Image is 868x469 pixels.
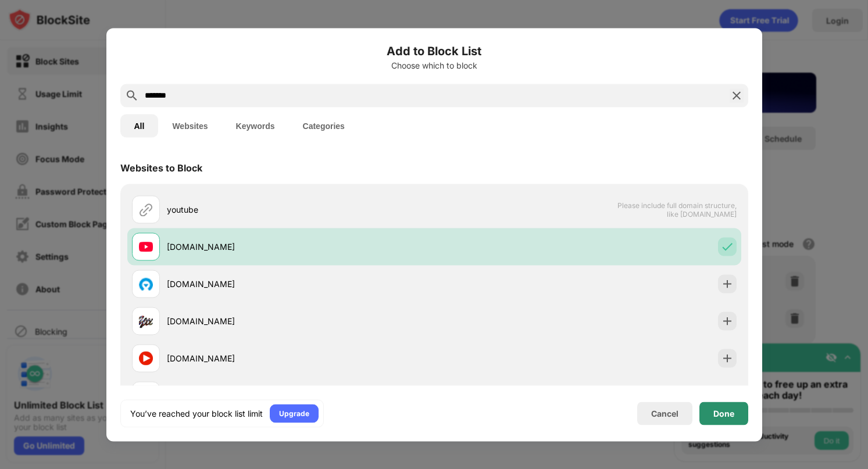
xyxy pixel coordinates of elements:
[139,351,153,365] img: favicons
[158,114,222,137] button: Websites
[130,407,263,419] div: You’ve reached your block list limit
[139,202,153,216] img: url.svg
[139,314,153,328] img: favicons
[167,278,434,290] div: [DOMAIN_NAME]
[651,409,678,418] div: Cancel
[289,114,359,137] button: Categories
[167,352,434,364] div: [DOMAIN_NAME]
[167,241,434,253] div: [DOMAIN_NAME]
[713,409,734,418] div: Done
[120,114,159,137] button: All
[279,407,309,419] div: Upgrade
[120,60,748,70] div: Choose which to block
[730,88,744,102] img: search-close
[222,114,289,137] button: Keywords
[139,277,153,291] img: favicons
[167,203,434,216] div: youtube
[125,88,139,102] img: search.svg
[617,201,737,218] span: Please include full domain structure, like [DOMAIN_NAME]
[139,239,153,253] img: favicons
[120,162,202,173] div: Websites to Block
[120,42,748,59] h6: Add to Block List
[167,315,434,327] div: [DOMAIN_NAME]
